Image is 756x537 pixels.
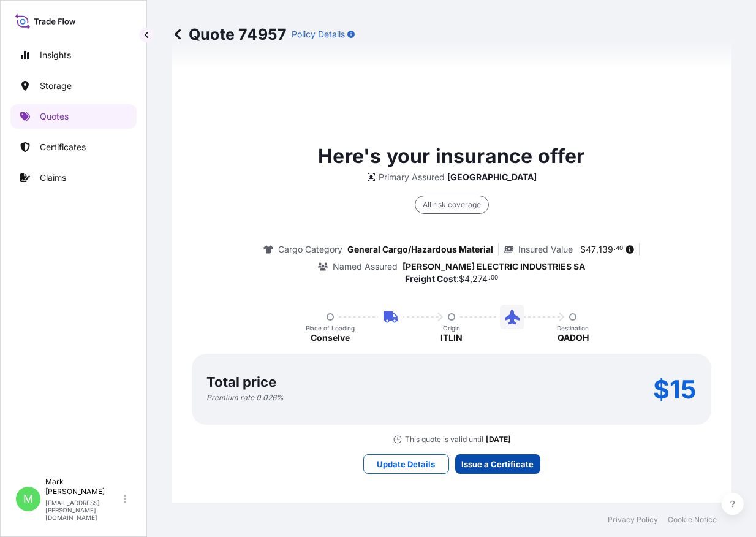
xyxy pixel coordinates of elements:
span: . [614,246,616,251]
p: Primary Assured [379,171,445,183]
button: Update Details [363,454,449,474]
p: Here's your insurance offer [318,142,584,171]
p: General Cargo/Hazardous Material [347,243,493,256]
span: 47 [586,245,596,254]
p: $15 [653,379,697,399]
button: Issue a Certificate [455,454,540,474]
p: This quote is valid until [405,435,483,444]
a: Storage [10,74,137,98]
p: Storage [40,80,72,92]
p: Origin [443,324,460,332]
a: Insights [10,43,137,67]
span: , [470,275,472,283]
p: [DATE] [486,435,511,444]
p: Place of Loading [306,324,355,332]
span: , [596,245,599,254]
span: M [23,493,33,505]
p: Mark [PERSON_NAME] [45,477,121,497]
a: Claims [10,166,137,190]
a: Privacy Policy [608,515,658,525]
p: Policy Details [292,28,345,40]
p: Cargo Category [278,243,342,256]
p: Issue a Certificate [461,458,534,470]
p: [PERSON_NAME] ELECTRIC INDUSTRIES SA [403,261,585,273]
p: ITLIN [440,332,463,344]
a: Cookie Notice [668,515,717,525]
div: All risk coverage [415,196,489,214]
p: Insured Value [518,243,573,256]
p: Named Assured [333,261,398,273]
p: [GEOGRAPHIC_DATA] [447,171,537,183]
p: Claims [40,172,66,184]
p: Quote 74957 [172,25,287,44]
a: Certificates [10,135,137,159]
p: Conselve [311,332,350,344]
span: $ [459,275,464,283]
b: Freight Cost [405,273,456,284]
a: Quotes [10,104,137,129]
p: Quotes [40,110,69,123]
p: Premium rate 0.026 % [206,393,284,403]
p: Destination [557,324,589,332]
p: : [405,273,498,285]
span: 4 [464,275,470,283]
p: Total price [206,376,276,388]
p: Certificates [40,141,86,153]
span: $ [580,245,586,254]
p: QADOH [558,332,589,344]
span: . [488,276,490,280]
span: 274 [472,275,488,283]
p: [EMAIL_ADDRESS][PERSON_NAME][DOMAIN_NAME] [45,499,121,521]
p: Insights [40,49,71,61]
span: 40 [616,246,623,251]
p: Update Details [377,458,435,470]
span: 00 [491,276,498,280]
span: 139 [599,245,613,254]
